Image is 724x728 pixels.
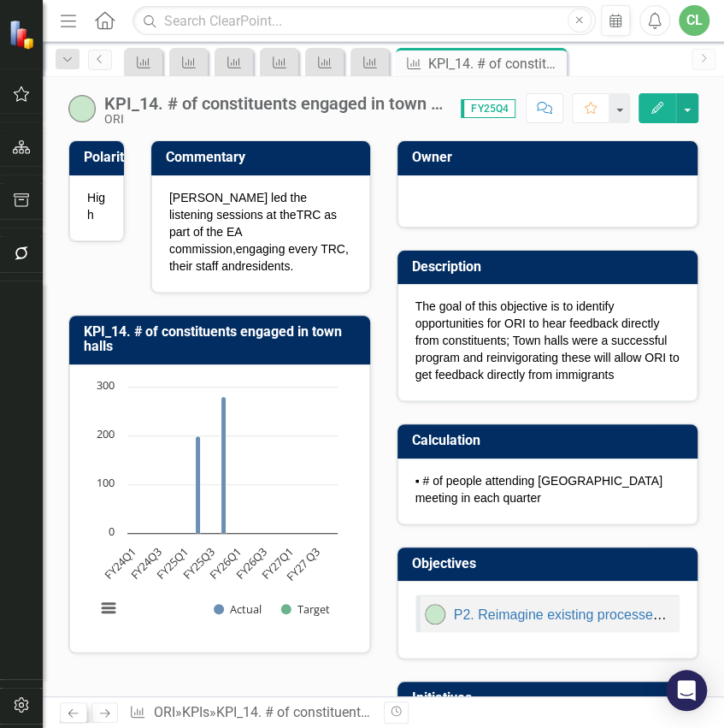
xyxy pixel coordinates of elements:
[87,191,105,222] span: High
[97,377,115,393] text: 300
[415,298,680,383] p: The goal of this objective is to identify opportunities for ORI to hear feedback directly from co...
[9,19,38,49] img: ClearPoint Strategy
[127,544,166,583] text: FY24Q3
[97,596,121,620] button: View chart menu, Chart
[258,544,297,583] text: FY27Q1
[415,472,680,506] p: ▪ # of people attending [GEOGRAPHIC_DATA] meeting in each quarter
[412,259,690,275] h3: Description
[104,94,444,113] div: KPI_14. # of constituents engaged in town halls
[169,208,337,256] span: TRC as part of the EA commission,
[679,5,709,36] button: CL
[84,324,362,354] h3: KPI_14. # of constituents engaged in town halls
[196,435,201,533] path: FY25Q2, 200. Actual.
[166,150,362,165] h3: Commentary
[101,544,139,583] text: FY24Q1
[87,378,352,635] div: Chart. Highcharts interactive chart.
[87,378,346,635] svg: Interactive chart
[169,242,349,273] span: engaging every TRC, their staff and
[214,601,262,617] button: Show Actual
[412,433,690,448] h3: Calculation
[428,53,562,74] div: KPI_14. # of constituents engaged in town halls
[666,670,707,711] div: Open Intercom Messenger
[109,524,115,539] text: 0
[241,259,293,273] span: residents.
[68,95,96,122] img: On-track
[153,544,191,583] text: FY25Q1
[84,150,131,165] h3: Polarity
[425,604,445,624] img: On-track
[412,150,690,165] h3: Owner
[233,544,271,583] text: FY26Q3
[281,601,330,617] button: Show Target
[461,99,515,118] span: FY25Q4
[169,191,307,222] span: [PERSON_NAME] led the listening sessions at the
[216,704,503,720] div: KPI_14. # of constituents engaged in town halls
[221,396,227,533] path: FY25Q4, 280. Actual.
[97,426,115,441] text: 200
[182,704,209,720] a: KPIs
[104,113,444,126] div: ORI
[412,690,690,706] h3: Initiatives
[180,544,218,583] text: FY25Q3
[132,6,595,36] input: Search ClearPoint...
[154,704,175,720] a: ORI
[97,475,115,490] text: 100
[206,544,244,583] text: FY26Q1
[129,703,370,723] div: » »
[283,544,323,584] text: FY27 Q3
[412,556,690,571] h3: Objectives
